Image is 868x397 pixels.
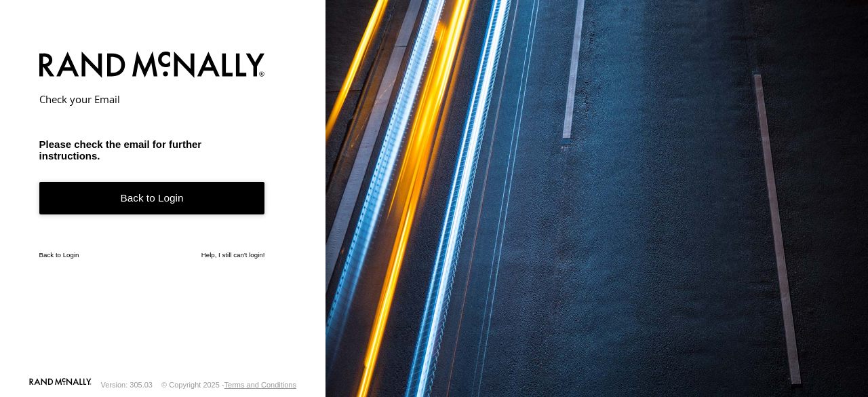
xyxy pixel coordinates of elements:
[161,381,296,389] div: © Copyright 2025 -
[29,378,92,392] a: Visit our Website
[201,251,265,259] a: Help, I still can't login!
[39,138,265,162] h3: Please check the email for further instructions.
[39,182,265,215] a: Back to Login
[224,381,296,389] a: Terms and Conditions
[39,251,79,259] a: Back to Login
[39,92,265,106] h2: Check your Email
[39,49,265,83] img: Rand McNally
[101,381,153,389] div: Version: 305.03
